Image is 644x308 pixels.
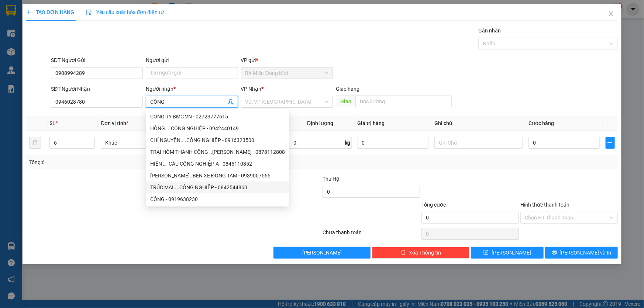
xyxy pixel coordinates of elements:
span: Thu Hộ [323,176,340,182]
span: kg [344,137,352,149]
span: [PERSON_NAME] [302,249,342,257]
span: VP Nhận [241,86,262,92]
button: plus [606,137,615,149]
div: Người nhận [146,85,238,93]
div: CÔNG - 0919638230 [146,193,289,205]
span: Tổng cước [421,202,446,208]
div: CHÍ NGUYỆN....CÔNG NGHIỆP - 0916323500 [150,136,285,144]
img: icon [86,10,92,15]
div: HỒNG....CÔNG NGHIỆP - 0942440149 [146,122,289,134]
label: Gán nhãn [478,28,501,34]
div: Chưa thanh toán [322,228,421,241]
button: save[PERSON_NAME] [471,247,544,259]
div: CÔNG TY BMC VN - 02723777615 [150,113,285,121]
div: CHÍ NGUYỆN....CÔNG NGHIỆP - 0916323500 [146,134,289,146]
span: Cước hàng [528,120,554,126]
span: SL [49,120,55,126]
span: TẠO ĐƠN HÀNG [26,9,74,15]
span: [PERSON_NAME] và In [560,249,612,257]
span: Đơn vị tính [101,120,128,126]
button: printer[PERSON_NAME] và In [545,247,618,259]
div: HUỲNH CÔNG TẤN..BẾN XE ĐỒNG TÂM - 0939007565 [146,170,289,181]
button: Close [601,4,621,24]
span: delete [401,250,406,256]
span: Yêu cầu xuất hóa đơn điện tử [86,9,164,15]
span: Giá trị hàng [358,120,385,126]
div: HIỀN ,,,, CẦU CÔNG NGHIỆP A - 0845110852 [150,160,285,168]
div: CÔNG TY BMC VN - 02723777615 [146,111,289,122]
label: Hình thức thanh toán [520,202,569,208]
div: TRÚC MAI....CÔNG NGHIỆP - 0842544860 [146,181,289,193]
button: [PERSON_NAME] [273,247,371,259]
div: Người gửi [146,56,238,64]
button: deleteXóa Thông tin [372,247,469,259]
span: Định lượng [307,120,333,126]
div: Tổng: 6 [29,158,249,166]
span: save [483,250,489,256]
div: HỒNG....CÔNG NGHIỆP - 0942440149 [150,124,285,132]
input: Dọc đường [355,96,452,107]
div: VP gửi [241,56,333,64]
div: TRÚC MAI....CÔNG NGHIỆP - 0842544860 [150,183,285,191]
div: TRẠI HÒM THANH CÔNG ..[PERSON_NAME] - 0878112808 [150,148,285,156]
div: TRẠI HÒM THANH CÔNG ..TRẦN VĂN THỜI - 0878112808 [146,146,289,158]
div: CÔNG - 0919638230 [150,195,285,203]
th: Ghi chú [431,116,526,131]
input: Ghi Chú [434,137,523,149]
span: close [608,11,614,17]
span: Khác [105,137,185,148]
span: plus [26,10,31,15]
div: [PERSON_NAME]..BẾN XE ĐỒNG TÂM - 0939007565 [150,172,285,180]
span: Xóa Thông tin [409,249,441,257]
span: user-add [228,99,234,105]
span: BX Miền Đông Mới [245,68,328,79]
input: 0 [358,137,429,149]
span: [PERSON_NAME] [492,249,531,257]
div: HIỀN ,,,, CẦU CÔNG NGHIỆP A - 0845110852 [146,158,289,170]
span: Giao hàng [336,86,359,92]
span: printer [552,250,557,256]
div: SĐT Người Gửi [51,56,143,64]
span: plus [606,140,614,146]
button: delete [29,137,41,149]
span: Giao [336,96,355,107]
div: SĐT Người Nhận [51,85,143,93]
